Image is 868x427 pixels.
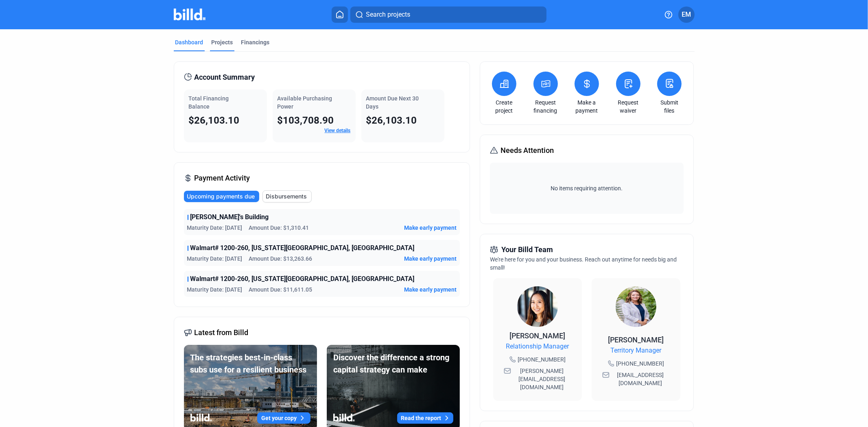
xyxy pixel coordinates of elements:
span: Your Billd Team [501,244,553,255]
span: Walmart# 1200-260, [US_STATE][GEOGRAPHIC_DATA], [GEOGRAPHIC_DATA] [190,243,415,253]
span: [PHONE_NUMBER] [518,355,566,364]
span: [PHONE_NUMBER] [616,359,664,368]
button: Make early payment [404,285,457,294]
span: [PERSON_NAME] [608,335,664,344]
a: Submit files [655,98,684,115]
span: Disbursements [266,192,307,200]
a: Request financing [531,98,560,115]
button: Read the report [397,412,453,424]
button: Make early payment [404,255,457,263]
button: Search projects [350,7,547,23]
span: [PERSON_NAME]'s Building [190,212,269,222]
div: Financings [241,38,270,46]
span: Territory Manager [611,346,662,355]
img: Relationship Manager [517,286,558,327]
a: View details [325,128,351,133]
button: Make early payment [404,224,457,232]
span: Needs Attention [501,145,554,156]
span: Amount Due: $1,310.41 [249,224,309,232]
img: Territory Manager [616,286,656,327]
img: Billd Company Logo [174,9,206,20]
span: $26,103.10 [189,115,240,126]
span: [PERSON_NAME] [510,331,566,340]
span: Amount Due: $13,263.66 [249,255,313,263]
button: Upcoming payments due [184,191,259,202]
div: The strategies best-in-class subs use for a resilient business [190,351,310,376]
span: Walmart# 1200-260, [US_STATE][GEOGRAPHIC_DATA], [GEOGRAPHIC_DATA] [190,274,415,284]
span: [PERSON_NAME][EMAIL_ADDRESS][DOMAIN_NAME] [513,367,571,391]
span: $103,708.90 [278,115,334,126]
a: Make a payment [573,98,601,115]
button: Disbursements [262,190,312,203]
a: Request waiver [614,98,643,115]
span: No items requiring attention. [493,184,680,192]
span: Total Financing Balance [189,95,229,110]
button: EM [678,7,695,23]
span: We're here for you and your business. Reach out anytime for needs big and small! [490,256,677,271]
span: EM [682,10,691,20]
span: Search projects [366,10,410,20]
span: Upcoming payments due [187,192,255,200]
span: Maturity Date: [DATE] [187,285,243,294]
span: Latest from Billd [195,327,249,338]
span: $26,103.10 [366,115,417,126]
span: Payment Activity [195,172,250,184]
div: Discover the difference a strong capital strategy can make [333,351,453,376]
a: Create project [490,98,518,115]
span: Amount Due: $11,611.05 [249,285,313,294]
span: Available Purchasing Power [278,95,332,110]
span: Amount Due Next 30 Days [366,95,419,110]
span: Maturity Date: [DATE] [187,224,243,232]
div: Projects [212,38,233,46]
div: Dashboard [175,38,203,46]
span: [EMAIL_ADDRESS][DOMAIN_NAME] [611,371,670,387]
span: Account Summary [195,72,255,83]
span: Relationship Manager [506,342,569,351]
button: Get your copy [257,412,310,424]
span: Maturity Date: [DATE] [187,255,243,263]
